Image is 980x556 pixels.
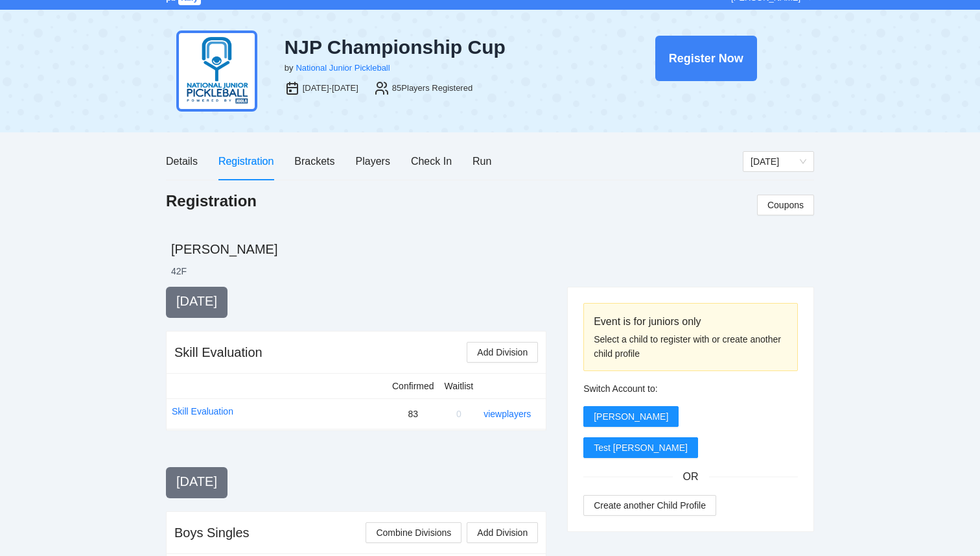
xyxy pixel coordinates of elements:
span: Coupons [767,198,804,212]
span: Create another Child Profile [594,498,706,513]
div: Confirmed [392,379,434,393]
div: 85 Players Registered [392,82,472,95]
button: Test [PERSON_NAME] [583,437,698,458]
div: NJP Championship Cup [285,36,588,59]
div: Skill Evaluation [174,343,262,361]
button: Coupons [757,195,814,215]
span: OR [673,468,709,485]
a: view players [484,409,531,419]
div: Brackets [294,153,334,169]
span: [DATE] [176,294,217,308]
div: Registration [218,153,274,169]
button: Combine Divisions [366,522,461,543]
div: Boys Singles [174,524,250,542]
button: Add Division [467,522,538,543]
div: Run [472,153,491,169]
span: Test [PERSON_NAME] [594,441,688,455]
div: Switch Account to: [583,381,798,396]
span: 0 [456,409,461,419]
button: Register Now [655,36,757,81]
span: [PERSON_NAME] [594,409,668,424]
a: National Junior Pickleball [296,63,390,73]
div: by [285,62,294,75]
span: [DATE] [176,474,217,489]
div: [DATE]-[DATE] [303,82,358,95]
span: Combine Divisions [376,526,451,540]
div: Details [166,153,198,169]
td: 83 [387,398,439,429]
button: Create another Child Profile [583,495,716,516]
div: Select a child to register with or create another child profile [594,332,787,361]
span: Add Division [477,345,528,359]
li: 42 F [171,265,187,278]
h1: Registration [166,191,257,212]
div: Check In [411,153,452,169]
button: [PERSON_NAME] [583,406,679,427]
div: Event is for juniors only [594,313,787,330]
span: Thursday [751,152,806,171]
button: Add Division [467,342,538,363]
div: Waitlist [445,379,474,393]
img: njp-logo2.png [176,30,257,112]
div: Players [356,153,390,169]
a: Skill Evaluation [172,404,233,418]
h2: [PERSON_NAME] [171,240,814,258]
span: Add Division [477,526,528,540]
